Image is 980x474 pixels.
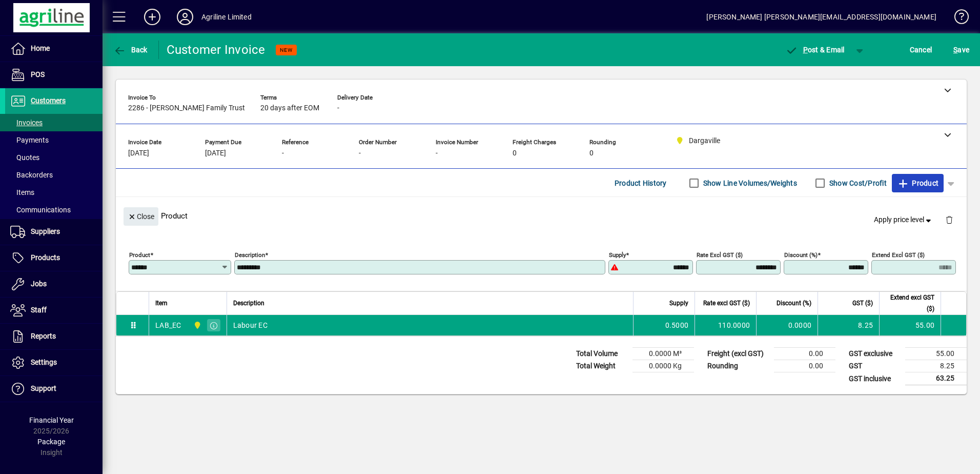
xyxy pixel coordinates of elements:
[818,315,879,335] td: 8.25
[359,149,361,157] span: -
[282,149,284,157] span: -
[827,178,887,188] label: Show Cost/Profit
[610,174,671,192] button: Product History
[756,315,818,335] td: 0.0000
[905,360,967,372] td: 8.25
[31,44,50,52] span: Home
[29,416,74,424] span: Financial Year
[5,298,103,323] a: Staff
[10,136,49,144] span: Payments
[706,9,936,25] div: [PERSON_NAME] [PERSON_NAME][EMAIL_ADDRESS][DOMAIN_NAME]
[905,372,967,385] td: 63.25
[844,360,905,372] td: GST
[10,118,43,127] span: Invoices
[201,9,252,25] div: Agriline Limited
[780,41,850,59] button: Post & Email
[233,298,264,309] span: Description
[953,42,969,58] span: ave
[5,376,103,402] a: Support
[116,197,967,234] div: Product
[169,8,201,26] button: Profile
[31,384,56,392] span: Support
[31,332,56,340] span: Reports
[5,271,103,297] a: Jobs
[702,360,774,372] td: Rounding
[844,372,905,385] td: GST inclusive
[191,320,202,331] span: Dargaville
[280,47,293,53] span: NEW
[571,348,632,360] td: Total Volume
[905,348,967,360] td: 55.00
[669,298,688,309] span: Supply
[113,46,148,54] span: Back
[205,149,226,157] span: [DATE]
[5,114,103,131] a: Invoices
[235,251,265,259] mat-label: Description
[886,292,934,314] span: Extend excl GST ($)
[513,149,517,157] span: 0
[5,324,103,349] a: Reports
[5,245,103,271] a: Products
[785,46,845,54] span: ost & Email
[5,350,103,376] a: Settings
[907,41,935,59] button: Cancel
[632,348,694,360] td: 0.0000 M³
[803,46,808,54] span: P
[872,251,925,259] mat-label: Extend excl GST ($)
[155,320,181,330] div: LAB_EC
[167,42,266,58] div: Customer Invoice
[784,251,818,259] mat-label: Discount (%)
[10,171,53,179] span: Backorders
[31,253,60,262] span: Products
[897,175,938,191] span: Product
[874,214,933,225] span: Apply price level
[260,104,319,112] span: 20 days after EOM
[697,251,743,259] mat-label: Rate excl GST ($)
[777,298,811,309] span: Discount (%)
[436,149,438,157] span: -
[844,348,905,360] td: GST exclusive
[937,207,962,232] button: Delete
[5,149,103,166] a: Quotes
[5,166,103,184] a: Backorders
[31,358,57,366] span: Settings
[774,348,835,360] td: 0.00
[702,348,774,360] td: Freight (excl GST)
[951,41,972,59] button: Save
[910,42,932,58] span: Cancel
[571,360,632,372] td: Total Weight
[892,174,944,192] button: Product
[615,175,667,191] span: Product History
[31,306,47,314] span: Staff
[10,188,34,196] span: Items
[953,46,957,54] span: S
[128,149,149,157] span: [DATE]
[5,62,103,88] a: POS
[665,320,689,330] span: 0.5000
[337,104,339,112] span: -
[5,184,103,201] a: Items
[103,41,159,59] app-page-header-button: Back
[129,251,150,259] mat-label: Product
[947,2,967,35] a: Knowledge Base
[5,219,103,245] a: Suppliers
[937,215,962,224] app-page-header-button: Delete
[31,227,60,235] span: Suppliers
[31,280,47,288] span: Jobs
[852,298,873,309] span: GST ($)
[155,298,168,309] span: Item
[31,70,45,78] span: POS
[128,104,245,112] span: 2286 - [PERSON_NAME] Family Trust
[136,8,169,26] button: Add
[5,201,103,219] a: Communications
[5,36,103,62] a: Home
[233,320,268,330] span: Labour EC
[879,315,941,335] td: 55.00
[31,96,66,105] span: Customers
[121,211,161,221] app-page-header-button: Close
[124,207,158,226] button: Close
[774,360,835,372] td: 0.00
[589,149,594,157] span: 0
[10,206,71,214] span: Communications
[701,320,750,330] div: 110.0000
